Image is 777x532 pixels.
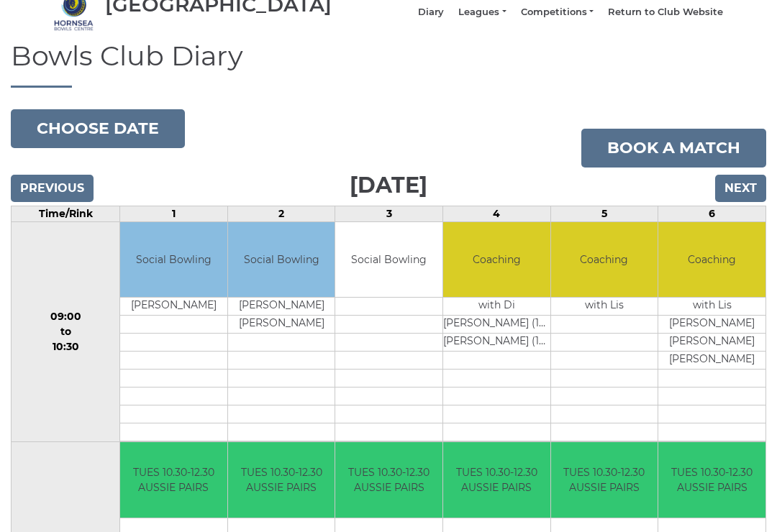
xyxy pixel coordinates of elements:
[658,334,765,352] td: [PERSON_NAME]
[581,129,766,168] a: Book a match
[120,298,227,316] td: [PERSON_NAME]
[228,223,335,298] td: Social Bowling
[715,175,766,203] input: Next
[443,334,550,352] td: [PERSON_NAME] (1st Lesson)
[335,206,443,222] td: 3
[335,223,442,298] td: Social Bowling
[550,206,658,222] td: 5
[551,443,658,518] td: TUES 10.30-12.30 AUSSIE PAIRS
[120,443,227,518] td: TUES 10.30-12.30 AUSSIE PAIRS
[11,110,185,149] button: Choose date
[443,443,550,518] td: TUES 10.30-12.30 AUSSIE PAIRS
[443,298,550,316] td: with Di
[335,443,442,518] td: TUES 10.30-12.30 AUSSIE PAIRS
[658,316,765,334] td: [PERSON_NAME]
[658,298,765,316] td: with Lis
[11,175,94,203] input: Previous
[418,6,444,19] a: Diary
[458,6,506,19] a: Leagues
[658,206,766,222] td: 6
[443,206,551,222] td: 4
[521,6,594,19] a: Competitions
[443,223,550,298] td: Coaching
[658,352,765,370] td: [PERSON_NAME]
[11,42,766,88] h1: Bowls Club Diary
[227,206,335,222] td: 2
[228,298,335,316] td: [PERSON_NAME]
[608,6,723,19] a: Return to Club Website
[12,206,120,222] td: Time/Rink
[551,298,658,316] td: with Lis
[658,223,765,298] td: Coaching
[120,223,227,298] td: Social Bowling
[551,223,658,298] td: Coaching
[120,206,228,222] td: 1
[228,316,335,334] td: [PERSON_NAME]
[658,443,765,518] td: TUES 10.30-12.30 AUSSIE PAIRS
[443,316,550,334] td: [PERSON_NAME] (1st Lesson)
[12,222,120,443] td: 09:00 to 10:30
[228,443,335,518] td: TUES 10.30-12.30 AUSSIE PAIRS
